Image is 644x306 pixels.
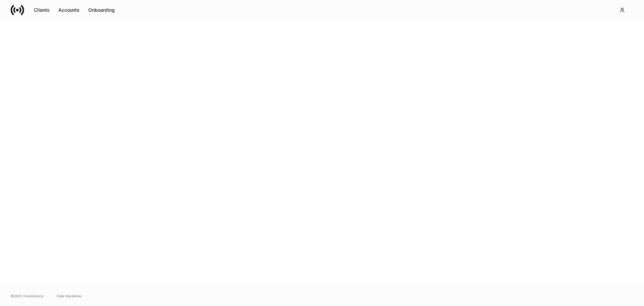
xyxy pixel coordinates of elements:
span: © 2025 OneAdvisory [11,293,44,299]
button: Accounts [54,5,84,15]
a: Data Disclaimer [57,293,82,299]
button: Clients [30,5,54,15]
div: Accounts [58,7,79,13]
div: Onboarding [88,7,115,13]
button: Onboarding [84,5,119,15]
div: Clients [34,7,50,13]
